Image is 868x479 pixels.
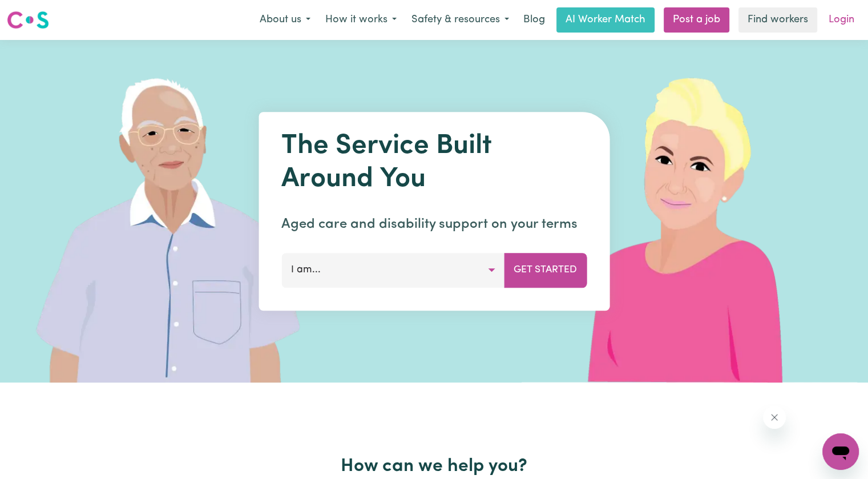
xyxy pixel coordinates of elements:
h1: The Service Built Around You [281,130,587,196]
span: Need any help? [7,8,69,17]
a: Blog [516,7,552,33]
a: AI Worker Match [556,7,655,33]
button: How it works [318,8,404,32]
a: Find workers [738,7,817,33]
iframe: Close message [763,406,786,429]
a: Login [822,7,861,33]
button: About us [252,8,318,32]
button: Get Started [504,253,587,287]
p: Aged care and disability support on your terms [281,214,587,235]
button: Safety & resources [404,8,516,32]
iframe: Button to launch messaging window [822,433,859,470]
img: Careseekers logo [7,10,49,30]
h2: How can we help you? [64,456,804,477]
a: Post a job [664,7,729,33]
a: Careseekers logo [7,7,49,33]
button: I am... [281,253,504,287]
